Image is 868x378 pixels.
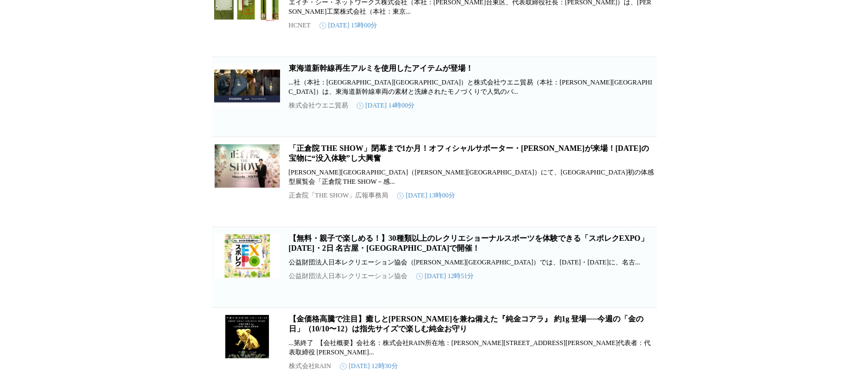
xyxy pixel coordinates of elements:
[320,21,378,30] time: [DATE] 15時00分
[214,234,280,278] img: 【無料・親子で楽しめる！】30種類以上のレクリエショーナルスポーツを体験できる「スポレクEXPO」11月1日・2日 名古屋・久屋大通公園で開催！
[416,272,474,281] time: [DATE] 12時51分
[214,64,280,108] img: 東海道新幹線再生アルミを使用したアイテムが登場！
[289,272,407,281] p: 公益財団法人日本レクリエーション協会
[289,258,654,267] p: 公益財団法人日本レクリエーション協会（[PERSON_NAME][GEOGRAPHIC_DATA]）では、[DATE]・[DATE]に、名古...
[289,338,654,357] p: ...第終了 【会社概要】会社名：株式会社RAIN所在地：[PERSON_NAME][STREET_ADDRESS][PERSON_NAME]代表者：代表取締役 [PERSON_NAME]...
[289,168,654,187] p: [PERSON_NAME][GEOGRAPHIC_DATA]（[PERSON_NAME][GEOGRAPHIC_DATA]）にて、[GEOGRAPHIC_DATA]初の体感型展覧会「正倉院 TH...
[289,144,649,162] a: 「正倉院 THE SHOW」閉幕まで1か月！オフィシャルサポーター・[PERSON_NAME]が来場！[DATE]の宝物に“没入体験”し大興奮
[289,78,654,97] p: ...社（本社：[GEOGRAPHIC_DATA][GEOGRAPHIC_DATA]）と株式会社ウエニ貿易（本社：[PERSON_NAME][GEOGRAPHIC_DATA]）は、東海道新幹線車...
[289,234,648,252] a: 【無料・親子で楽しめる！】30種類以上のレクリエショーナルスポーツを体験できる「スポレクEXPO」[DATE]・2日 名古屋・[GEOGRAPHIC_DATA]で開催！
[357,101,415,110] time: [DATE] 14時00分
[289,315,644,333] a: 【金価格高騰で注目】癒しと[PERSON_NAME]を兼ね備えた『純金コアラ』 約1g 登場──今週の「金の日」（10/10〜12）は指先サイズで楽しむ純金お守り
[214,144,280,188] img: 「正倉院 THE SHOW」閉幕まで1か月！オフィシャルサポーター・鈴木福さんが来場！1300年の宝物に“没入体験”し大興奮
[289,64,473,72] a: 東海道新幹線再生アルミを使用したアイテムが登場！
[289,21,311,30] p: HCNET
[340,362,398,371] time: [DATE] 12時30分
[397,191,455,200] time: [DATE] 13時00分
[214,314,280,358] img: 【金価格高騰で注目】癒しと金運を兼ね備えた『純金コアラ』 約1g 登場──今週の「金の日」（10/10〜12）は指先サイズで楽しむ純金お守り
[289,101,348,110] p: 株式会社ウエニ貿易
[289,191,389,200] p: 正倉院「THE SHOW」広報事務局
[289,362,331,371] p: 株式会社RAIN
